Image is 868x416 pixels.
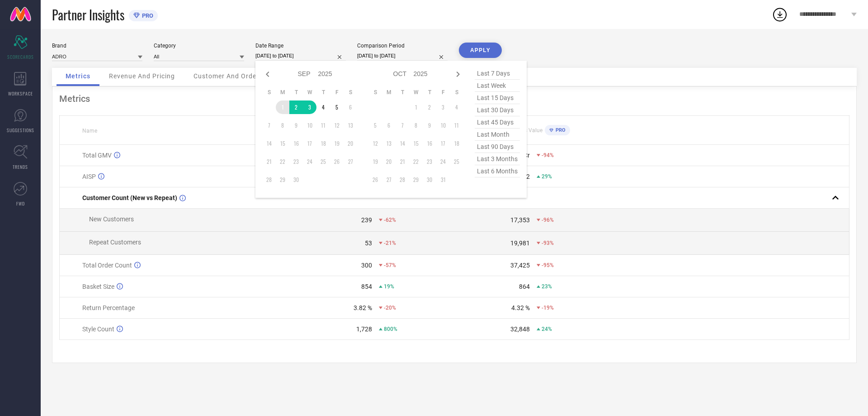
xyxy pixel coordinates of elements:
td: Wed Sep 24 2025 [303,155,316,168]
td: Wed Oct 29 2025 [409,173,423,186]
span: WORKSPACE [8,90,33,97]
td: Thu Oct 30 2025 [423,173,436,186]
span: last 15 days [475,92,520,104]
span: AISP [82,173,96,180]
td: Tue Oct 28 2025 [396,173,409,186]
span: Name [82,128,97,134]
span: Partner Insights [52,5,124,24]
td: Wed Oct 01 2025 [409,100,423,114]
span: SCORECARDS [7,53,34,60]
td: Fri Oct 03 2025 [436,100,450,114]
td: Thu Sep 04 2025 [316,100,330,114]
td: Sat Oct 04 2025 [450,100,463,114]
span: Repeat Customers [89,239,141,246]
span: Total GMV [82,152,112,159]
span: Return Percentage [82,304,135,311]
th: Monday [382,89,396,96]
div: Brand [52,43,142,49]
td: Thu Sep 11 2025 [316,119,330,132]
span: last 7 days [475,67,520,80]
td: Wed Oct 08 2025 [409,119,423,132]
td: Fri Sep 26 2025 [330,155,344,168]
span: last 30 days [475,104,520,116]
span: 24% [542,326,552,332]
div: 32,848 [510,325,530,333]
td: Fri Oct 17 2025 [436,137,450,150]
div: 864 [519,283,530,290]
span: 29% [542,173,552,180]
th: Thursday [423,89,436,96]
td: Tue Oct 14 2025 [396,137,409,150]
span: Total Order Count [82,262,132,269]
td: Sat Oct 11 2025 [450,119,463,132]
td: Sun Sep 07 2025 [262,119,276,132]
button: APPLY [459,43,502,58]
td: Sun Oct 05 2025 [368,119,382,132]
div: 854 [361,283,372,290]
div: 239 [361,216,372,224]
td: Mon Sep 01 2025 [276,100,289,114]
td: Fri Sep 12 2025 [330,119,344,132]
span: PRO [140,12,153,19]
td: Tue Sep 16 2025 [289,137,303,150]
span: -93% [542,240,554,246]
span: Customer And Orders [193,72,263,80]
th: Friday [436,89,450,96]
span: last month [475,129,520,141]
td: Mon Oct 06 2025 [382,119,396,132]
span: last 45 days [475,116,520,129]
td: Wed Sep 03 2025 [303,100,316,114]
td: Tue Oct 07 2025 [396,119,409,132]
td: Fri Sep 19 2025 [330,137,344,150]
td: Fri Oct 31 2025 [436,173,450,186]
td: Fri Sep 05 2025 [330,100,344,114]
span: Metrics [66,72,90,80]
div: 53 [365,239,372,247]
td: Tue Sep 30 2025 [289,173,303,186]
div: 300 [361,262,372,269]
div: Comparison Period [357,43,448,49]
td: Sun Sep 28 2025 [262,173,276,186]
th: Sunday [262,89,276,96]
td: Wed Oct 22 2025 [409,155,423,168]
td: Sat Sep 06 2025 [344,100,357,114]
td: Sat Sep 20 2025 [344,137,357,150]
td: Fri Oct 10 2025 [436,119,450,132]
td: Sun Oct 26 2025 [368,173,382,186]
th: Tuesday [396,89,409,96]
td: Sat Oct 25 2025 [450,155,463,168]
td: Sun Oct 12 2025 [368,137,382,150]
th: Thursday [316,89,330,96]
span: 23% [542,283,552,290]
span: Basket Size [82,283,114,290]
span: -96% [542,217,554,223]
td: Mon Sep 29 2025 [276,173,289,186]
input: Select comparison period [357,51,448,61]
td: Sat Sep 13 2025 [344,119,357,132]
span: New Customers [89,215,134,223]
td: Mon Sep 22 2025 [276,155,289,168]
div: Open download list [772,6,788,23]
td: Thu Oct 16 2025 [423,137,436,150]
div: Metrics [59,93,849,104]
div: 19,981 [510,239,530,247]
td: Wed Sep 10 2025 [303,119,316,132]
td: Wed Sep 17 2025 [303,137,316,150]
span: last 3 months [475,153,520,165]
div: 37,425 [510,262,530,269]
span: 19% [384,283,394,290]
td: Fri Oct 24 2025 [436,155,450,168]
div: 17,353 [510,216,530,224]
input: Select date range [255,51,346,61]
td: Sat Sep 27 2025 [344,155,357,168]
span: Style Count [82,325,114,333]
span: last week [475,80,520,92]
div: Date Range [255,43,346,49]
div: 1,728 [356,325,372,333]
span: 800% [384,326,397,332]
span: PRO [553,127,566,133]
td: Mon Sep 08 2025 [276,119,289,132]
td: Thu Oct 02 2025 [423,100,436,114]
td: Wed Oct 15 2025 [409,137,423,150]
td: Tue Sep 09 2025 [289,119,303,132]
